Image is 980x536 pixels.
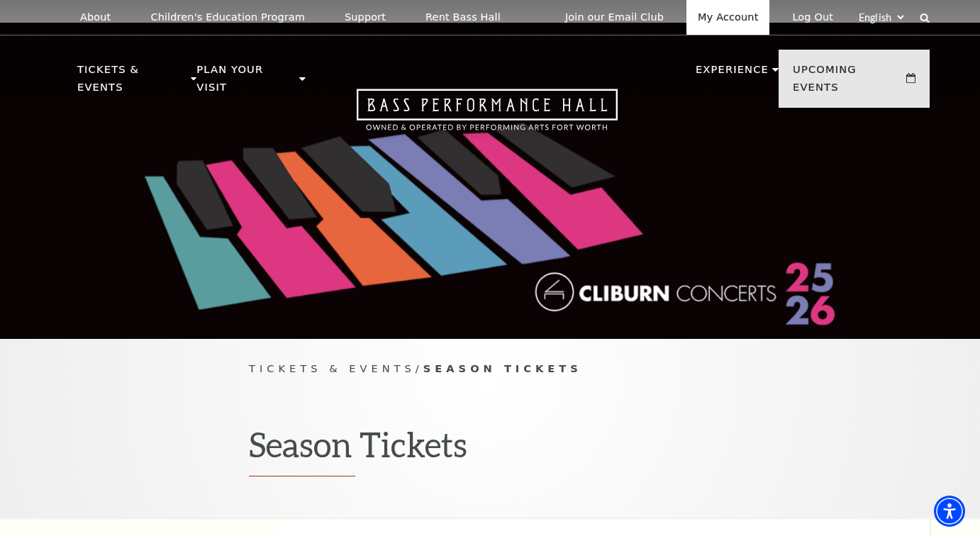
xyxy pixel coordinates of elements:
p: About [80,11,111,23]
p: Upcoming Events [793,61,903,104]
span: Season Tickets [423,362,582,374]
select: Select: [856,11,906,24]
span: Tickets & Events [249,362,416,374]
div: Accessibility Menu [934,496,965,527]
p: Plan Your Visit [196,61,296,104]
p: Children's Education Program [150,11,305,23]
h1: Season Tickets [249,424,731,476]
p: Tickets & Events [77,61,187,104]
p: Support [345,11,386,23]
a: Open this option [306,89,669,143]
p: Rent Bass Hall [425,11,501,23]
p: Experience [696,61,769,86]
p: / [249,360,731,378]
